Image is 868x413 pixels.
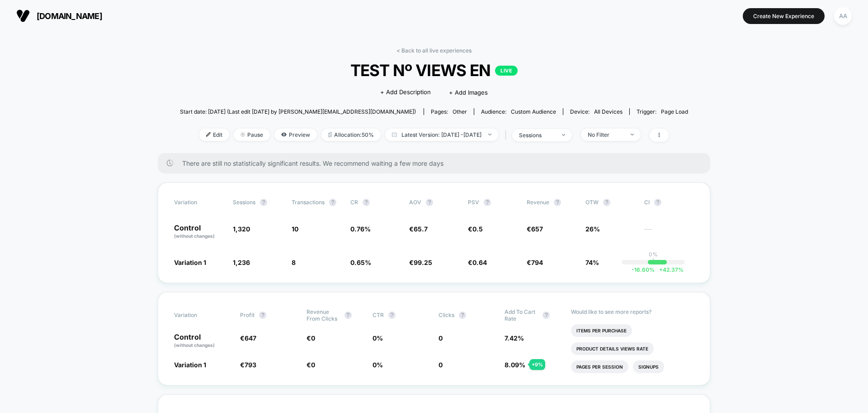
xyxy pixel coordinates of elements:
[542,312,550,319] button: ?
[632,266,655,273] span: -16.60 %
[311,361,315,369] span: 0
[292,199,325,206] span: Transactions
[554,199,561,206] button: ?
[174,259,206,266] span: Variation 1
[449,89,488,96] span: + Add Images
[571,308,694,315] p: Would like to see more reports?
[245,361,256,369] span: 793
[292,225,298,233] span: 10
[259,312,266,319] button: ?
[484,199,491,206] button: ?
[594,108,623,115] span: all devices
[37,11,102,21] span: [DOMAIN_NAME]
[174,233,215,239] span: (without changes)
[531,259,543,266] span: 794
[307,308,340,322] span: Revenue From Clicks
[274,129,317,141] span: Preview
[831,7,854,25] button: AA
[571,360,628,373] li: Pages Per Session
[174,199,224,206] span: Variation
[199,129,229,141] span: Edit
[571,342,654,355] li: Product Details Views Rate
[631,134,634,135] img: end
[16,9,30,23] img: Visually logo
[233,259,250,266] span: 1,236
[350,225,371,233] span: 0.76 %
[505,334,524,342] span: 7.42 %
[426,199,433,206] button: ?
[234,129,270,141] span: Pause
[644,226,694,240] span: ---
[373,334,383,342] span: 0 %
[519,132,555,139] div: sessions
[439,361,443,369] span: 0
[503,129,512,142] span: |
[603,199,610,206] button: ?
[644,199,694,206] span: CI
[396,47,472,54] a: < Back to all live experiences
[481,108,556,115] div: Audience:
[182,159,692,167] span: There are still no statistically significant results. We recommend waiting a few more days
[585,199,635,206] span: OTW
[245,334,256,342] span: 647
[531,225,543,233] span: 657
[659,266,663,273] span: +
[174,333,231,349] p: Control
[409,225,428,233] span: €
[633,360,664,373] li: Signups
[311,334,315,342] span: 0
[505,308,538,322] span: Add To Cart Rate
[511,108,556,115] span: Custom Audience
[321,129,381,141] span: Allocation: 50%
[439,334,443,342] span: 0
[571,324,632,337] li: Items Per Purchase
[472,225,483,233] span: 0.5
[588,131,624,138] div: No Filter
[233,199,255,206] span: Sessions
[661,108,688,115] span: Page Load
[585,259,599,266] span: 74%
[637,108,688,115] div: Trigger:
[585,225,600,233] span: 26%
[174,308,224,322] span: Variation
[505,361,525,369] span: 8.09 %
[174,224,224,240] p: Control
[527,225,543,233] span: €
[241,132,245,137] img: end
[240,334,256,342] span: €
[409,259,432,266] span: €
[174,361,206,369] span: Variation 1
[328,132,332,137] img: rebalance
[495,66,518,76] p: LIVE
[350,199,358,206] span: CR
[654,199,661,206] button: ?
[468,225,483,233] span: €
[472,259,487,266] span: 0.64
[414,225,428,233] span: 65.7
[563,108,629,115] span: Device:
[174,342,215,348] span: (without changes)
[529,359,545,370] div: + 9 %
[363,199,370,206] button: ?
[344,312,352,319] button: ?
[388,312,396,319] button: ?
[414,259,432,266] span: 99.25
[468,259,487,266] span: €
[307,334,315,342] span: €
[385,129,498,141] span: Latest Version: [DATE] - [DATE]
[468,199,479,206] span: PSV
[392,132,397,137] img: calendar
[292,259,296,266] span: 8
[834,7,852,25] div: AA
[453,108,467,115] span: other
[562,134,565,136] img: end
[240,312,255,318] span: Profit
[14,9,105,23] button: [DOMAIN_NAME]
[527,259,543,266] span: €
[260,199,267,206] button: ?
[459,312,466,319] button: ?
[373,361,383,369] span: 0 %
[233,225,250,233] span: 1,320
[350,259,371,266] span: 0.65 %
[180,108,416,115] span: Start date: [DATE] (Last edit [DATE] by [PERSON_NAME][EMAIL_ADDRESS][DOMAIN_NAME])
